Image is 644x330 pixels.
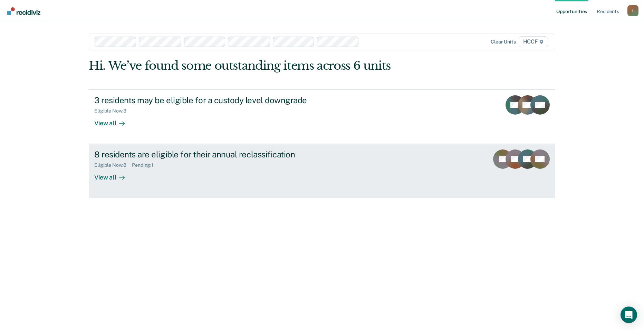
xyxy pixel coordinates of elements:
div: l [627,5,638,16]
div: View all [94,114,133,127]
a: 8 residents are eligible for their annual reclassificationEligible Now:8Pending:1View all [89,144,555,198]
div: Open Intercom Messenger [621,307,637,323]
div: Eligible Now : 3 [94,108,132,114]
div: 3 residents may be eligible for a custody level downgrade [94,95,337,105]
span: HCCF [519,36,548,47]
a: 3 residents may be eligible for a custody level downgradeEligible Now:3View all [89,89,555,144]
div: Eligible Now : 8 [94,162,132,168]
img: Recidiviz [7,7,40,15]
div: View all [94,168,133,182]
div: 8 residents are eligible for their annual reclassification [94,149,337,159]
div: Pending : 1 [132,162,159,168]
button: Profile dropdown button [627,5,638,16]
div: Clear units [491,39,516,45]
div: Hi. We’ve found some outstanding items across 6 units [89,59,462,73]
